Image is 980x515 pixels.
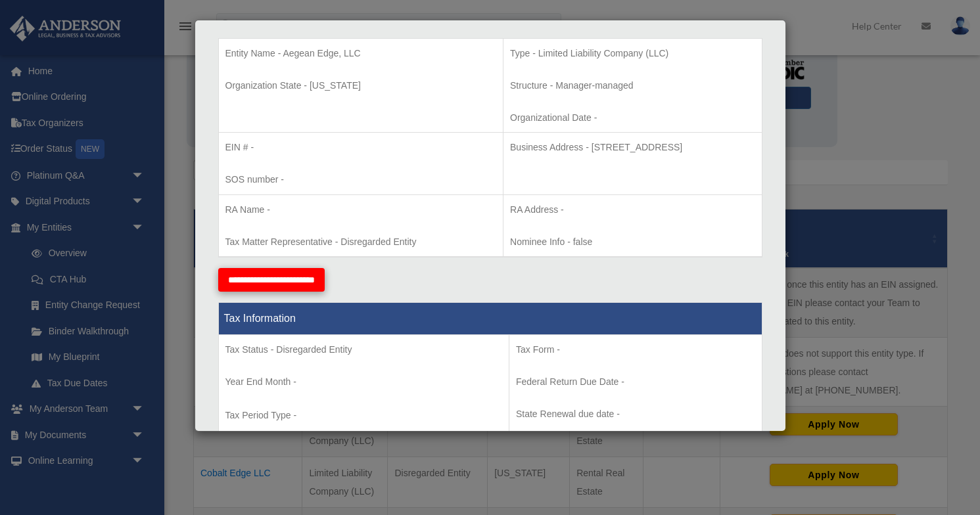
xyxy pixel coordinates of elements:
[225,202,497,218] p: RA Name -
[225,374,502,390] p: Year End Month -
[225,45,497,62] p: Entity Name - Aegean Edge, LLC
[510,78,755,94] p: Structure - Manager-managed
[510,234,755,250] p: Nominee Info - false
[218,335,509,432] td: Tax Period Type -
[225,234,497,250] p: Tax Matter Representative - Disregarded Entity
[510,45,755,62] p: Type - Limited Liability Company (LLC)
[516,406,755,422] p: State Renewal due date -
[510,110,755,126] p: Organizational Date -
[225,78,497,94] p: Organization State - [US_STATE]
[516,374,755,390] p: Federal Return Due Date -
[510,139,755,156] p: Business Address - [STREET_ADDRESS]
[218,303,762,335] th: Tax Information
[225,342,502,358] p: Tax Status - Disregarded Entity
[516,342,755,358] p: Tax Form -
[225,171,497,188] p: SOS number -
[225,139,497,156] p: EIN # -
[510,202,755,218] p: RA Address -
